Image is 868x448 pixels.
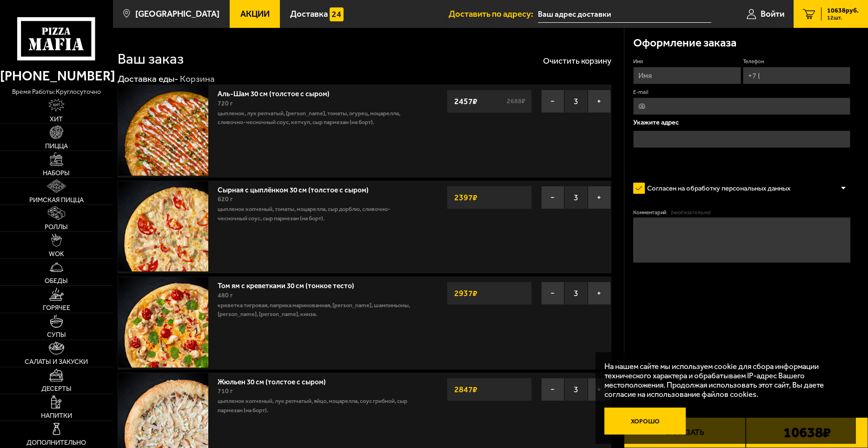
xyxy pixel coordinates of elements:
button: + [588,378,611,401]
button: + [588,282,611,305]
span: Горячее [43,304,70,311]
strong: 2937 ₽ [452,284,480,302]
button: − [541,90,564,113]
span: Супы [47,331,66,338]
p: цыпленок копченый, лук репчатый, яйцо, моцарелла, соус грибной, сыр пармезан (на борт). [218,396,418,415]
span: 10638 руб. [827,7,859,14]
input: +7 ( [743,67,850,84]
span: Салаты и закуски [25,358,88,365]
p: креветка тигровая, паприка маринованная, [PERSON_NAME], шампиньоны, [PERSON_NAME], [PERSON_NAME],... [218,301,418,319]
span: 12 шт. [827,15,859,20]
label: Комментарий [633,209,850,216]
button: − [541,282,564,305]
span: 3 [564,186,588,209]
span: Войти [761,10,784,19]
a: Жюльен 30 см (толстое с сыром) [218,375,335,386]
h3: Оформление заказа [633,37,736,48]
span: Обеды [45,277,68,284]
span: 3 [564,378,588,401]
strong: 2397 ₽ [452,189,480,206]
span: Наборы [43,170,70,176]
p: цыпленок копченый, томаты, моцарелла, сыр дорблю, сливочно-чесночный соус, сыр пармезан (на борт). [218,204,418,223]
label: Согласен на обработку персональных данных [633,179,799,198]
span: [GEOGRAPHIC_DATA] [135,10,219,19]
a: Сырная с цыплёнком 30 см (толстое с сыром) [218,183,378,194]
span: 620 г [218,195,233,203]
button: + [588,90,611,113]
label: E-mail [633,88,850,96]
strong: 2847 ₽ [452,381,480,398]
span: Дополнительно [27,439,86,446]
span: Акции [240,10,270,19]
input: Имя [633,67,741,84]
span: 3 [564,90,588,113]
button: Очистить корзину [543,57,611,65]
span: Доставить по адресу: [449,10,538,19]
span: Доставка [290,10,328,19]
input: Ваш адрес доставки [538,6,711,23]
span: Роллы [45,224,68,230]
span: (необязательно) [671,209,710,216]
button: + [588,186,611,209]
span: 720 г [218,99,233,107]
input: @ [633,98,850,115]
p: цыпленок, лук репчатый, [PERSON_NAME], томаты, огурец, моцарелла, сливочно-чесночный соус, кетчуп... [218,109,418,127]
a: Аль-Шам 30 см (толстое с сыром) [218,86,338,98]
span: 3 [564,282,588,305]
h1: Ваш заказ [118,52,184,66]
button: − [541,378,564,401]
span: Римская пицца [29,197,84,203]
label: Имя [633,58,741,65]
span: Хит [50,116,63,122]
button: − [541,186,564,209]
span: 480 г [218,291,233,299]
p: На нашем сайте мы используем cookie для сбора информации технического характера и обрабатываем IP... [604,362,841,399]
a: Том ям с креветками 30 см (тонкое тесто) [218,278,363,290]
span: Пицца [45,143,68,149]
button: Хорошо [604,408,686,435]
img: 15daf4d41897b9f0e9f617042186c801.svg [330,7,343,21]
span: Напитки [41,412,72,419]
span: 710 г [218,387,233,395]
span: WOK [49,250,64,257]
p: Укажите адрес [633,119,850,126]
s: 2688 ₽ [505,98,527,105]
label: Телефон [743,58,850,65]
span: Десерты [41,385,72,392]
strong: 2457 ₽ [452,92,480,110]
div: Корзина [180,73,215,85]
a: Доставка еды- [118,73,179,84]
